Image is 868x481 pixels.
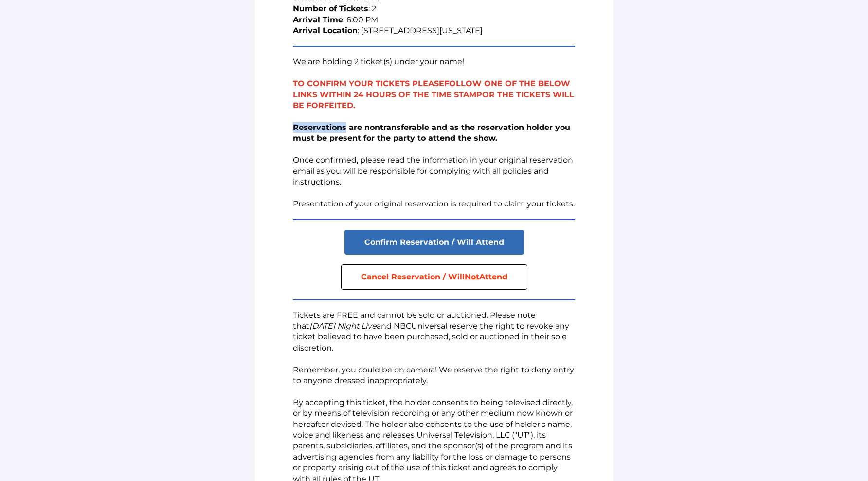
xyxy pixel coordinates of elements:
[293,122,575,187] p: Once confirmed, please read the information in your original reservation email as you will be res...
[293,3,575,14] p: : 2
[293,56,575,67] p: We are holding 2 ticket(s) under your name!
[293,219,575,220] table: divider
[293,25,575,36] p: : [STREET_ADDRESS][US_STATE]
[293,15,575,25] p: : 6:00 PM
[293,123,570,143] strong: Reservations are nontransferable and as the reservation holder you must be present for the party ...
[293,26,358,35] strong: Arrival Location
[293,310,575,354] p: Tickets are FREE and cannot be sold or auctioned. Please note that and NBCUniversal reserve the r...
[293,299,575,300] table: divider
[309,321,377,331] em: [DATE] Night Live
[341,264,527,289] a: Cancel Reservation / WillNotAttend
[353,101,355,110] span: .
[344,230,524,255] a: Confirm Reservation / Will Attend
[293,4,368,13] strong: Number of Tickets
[361,272,507,281] strong: Cancel Reservation / Will Attend
[293,79,570,99] span: FOLLOW ONE OF THE BELOW LINKS WITHIN 24 HOURS OF THE TIME STAMP
[293,79,574,110] span: TO CONFIRM YOUR TICKETS PLEASE OR THE TICKETS WILL BE FORFEITED
[364,238,504,247] span: Confirm Reservation / Will Attend
[293,15,343,24] strong: Arrival Time
[293,199,575,209] p: Presentation of your original reservation is required to claim your tickets.
[293,46,575,47] table: divider
[465,272,479,281] span: Not
[293,365,575,387] p: Remember, you could be on camera! We reserve the right to deny entry to anyone dressed inappropri...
